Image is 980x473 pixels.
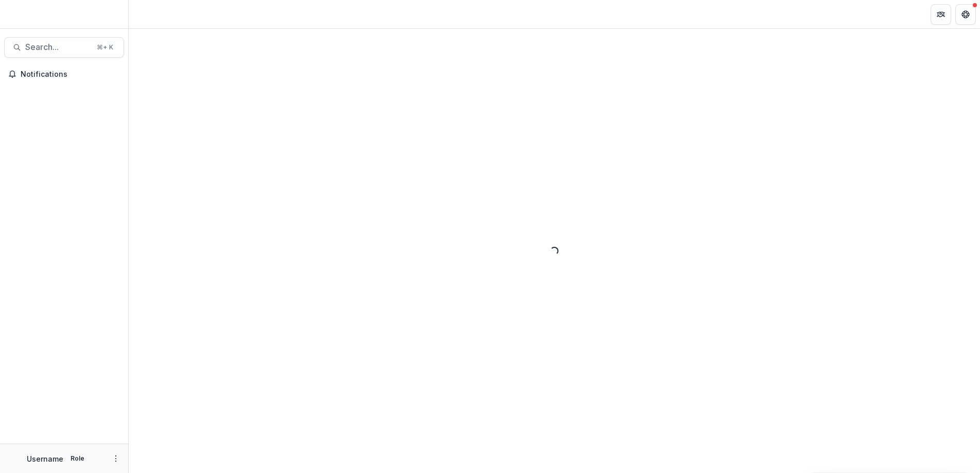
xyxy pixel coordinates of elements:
p: Username [27,453,63,464]
span: Search... [25,42,91,52]
div: ⌘ + K [95,42,115,53]
button: Partners [931,4,951,25]
span: Notifications [21,70,120,79]
button: Get Help [955,4,976,25]
button: Search... [4,37,124,58]
button: Notifications [4,66,124,82]
button: More [110,452,122,465]
p: Role [67,454,87,463]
